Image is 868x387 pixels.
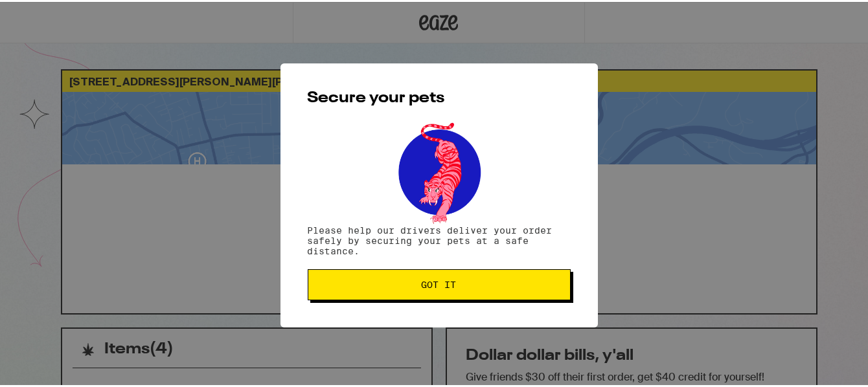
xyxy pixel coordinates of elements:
[308,89,571,104] h2: Secure your pets
[386,117,492,223] img: pets
[8,9,93,19] span: Hi. Need any help?
[308,267,571,298] button: Got it
[308,223,571,254] p: Please help our drivers deliver your order safely by securing your pets at a safe distance.
[422,278,457,287] span: Got it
